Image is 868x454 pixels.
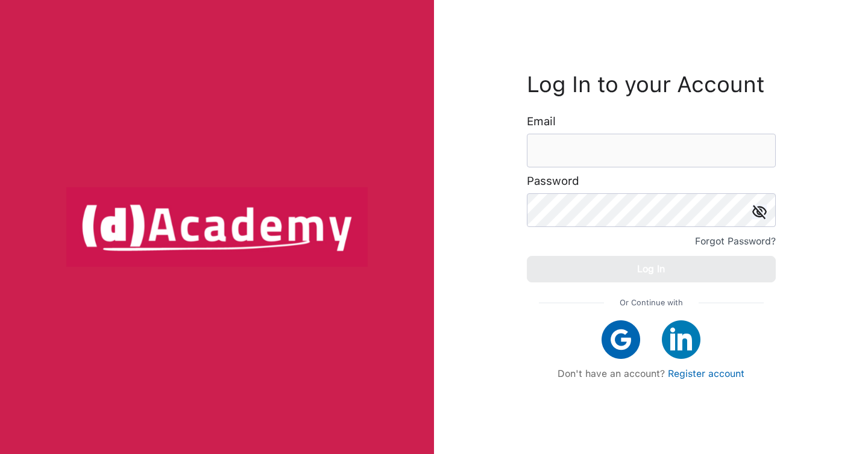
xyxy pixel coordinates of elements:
a: Register account [668,368,744,379]
img: linkedIn icon [662,320,700,359]
img: logo [66,187,368,267]
div: Forgot Password? [695,233,776,250]
div: Don't have an account? [539,368,764,379]
button: Log In [527,256,776,282]
img: google icon [602,320,640,359]
img: icon [752,205,767,219]
span: Or Continue with [620,294,683,311]
img: line [699,302,764,303]
label: Password [527,175,579,187]
div: Log In [637,261,665,278]
h3: Log In to your Account [527,75,776,95]
label: Email [527,116,556,128]
img: line [539,302,604,303]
